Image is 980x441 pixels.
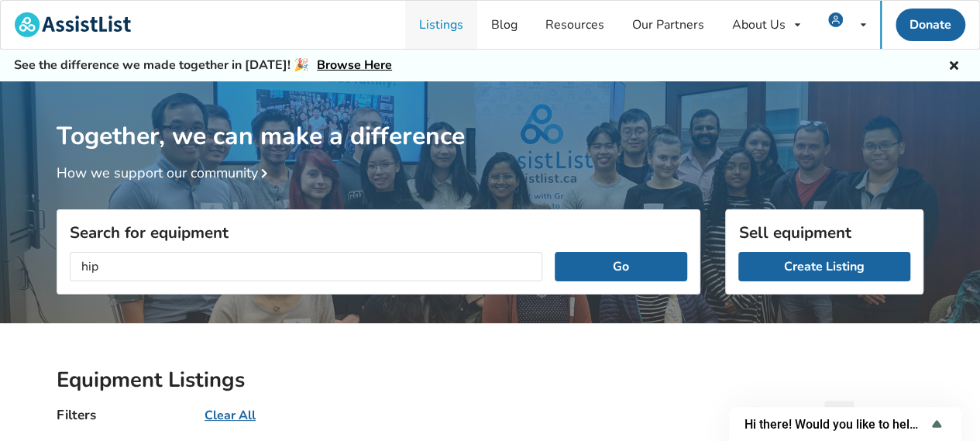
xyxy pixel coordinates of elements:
[828,12,843,27] img: user icon
[14,57,392,74] h5: See the difference we made together in [DATE]! 🎉
[531,1,618,49] a: Resources
[738,252,910,281] a: Create Listing
[555,252,687,281] button: Go
[896,9,965,41] a: Donate
[738,222,910,243] h3: Sell equipment
[57,406,96,424] h4: Filters
[15,12,131,37] img: assistlist-logo
[732,19,786,31] div: About Us
[57,81,923,152] h1: Together, we can make a difference
[70,222,687,243] h3: Search for equipment
[205,407,256,424] u: Clear All
[57,164,273,182] a: How we support our community
[477,1,531,49] a: Blog
[70,252,542,281] input: I am looking for...
[317,57,392,74] a: Browse Here
[618,1,718,49] a: Our Partners
[57,367,923,394] h2: Equipment Listings
[744,415,946,433] button: Show survey - Hi there! Would you like to help us improve AssistList?
[744,417,927,432] span: Hi there! Would you like to help us improve AssistList?
[405,1,477,49] a: Listings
